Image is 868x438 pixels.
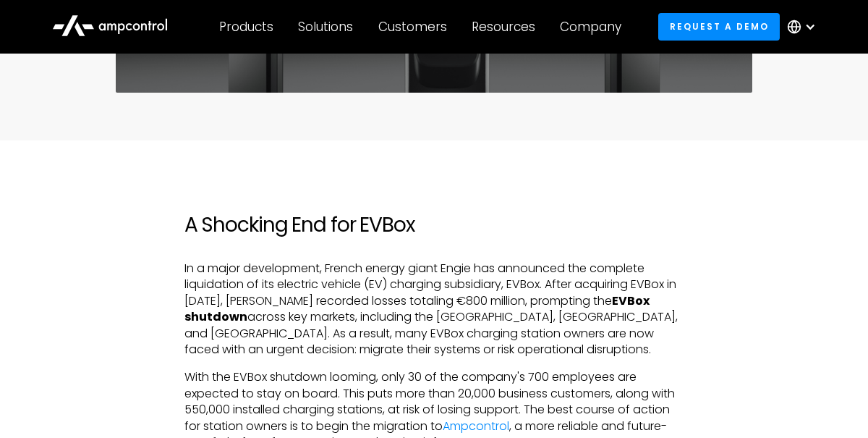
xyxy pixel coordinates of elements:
div: Resources [472,19,535,35]
div: Products [219,19,273,35]
p: In a major development, French energy giant Engie has announced the complete liquidation of its e... [184,261,684,358]
div: Company [560,19,621,35]
div: Solutions [298,19,353,35]
div: Customers [378,19,447,35]
a: Request a demo [658,13,780,40]
h2: A Shocking End for EVBox [184,213,684,237]
strong: EVBox shutdown [184,292,650,325]
a: Ampcontrol [443,418,509,434]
